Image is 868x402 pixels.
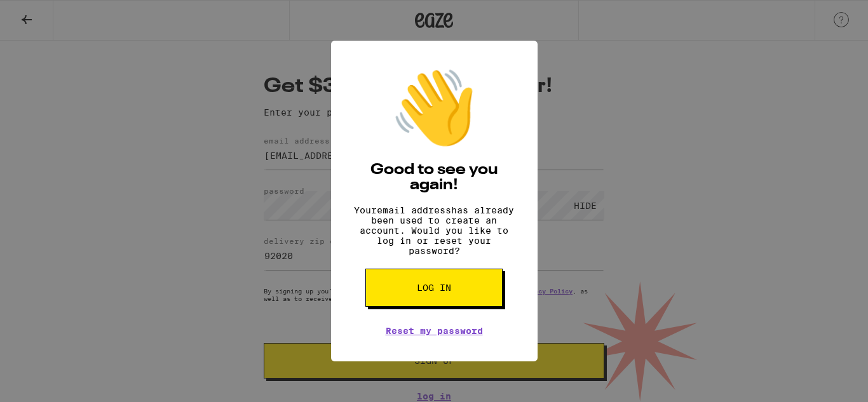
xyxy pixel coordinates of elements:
[386,326,483,336] a: Reset my password
[350,205,519,256] p: Your email address has already been used to create an account. Would you like to log in or reset ...
[390,66,478,150] div: 👋
[8,9,92,19] span: Hi. Need any help?
[417,283,451,292] span: Log in
[365,269,503,307] button: Log in
[350,163,519,193] h2: Good to see you again!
